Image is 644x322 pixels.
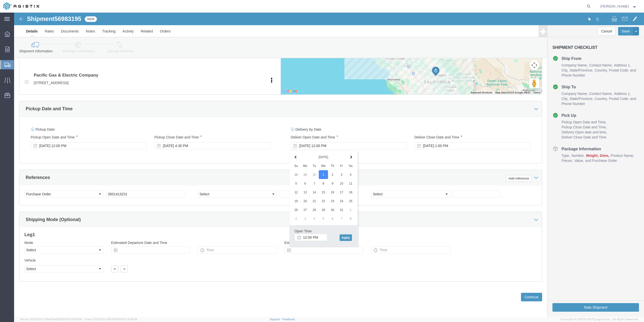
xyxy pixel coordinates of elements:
span: Server: 2025.20.0-710e05ee653 [20,318,82,321]
img: logo [4,3,39,10]
span: Copyright © [DATE]-[DATE] Agistix Inc., All Rights Reserved [560,317,638,321]
span: [DATE] 10:16:38 [117,318,137,321]
span: Client: 2025.20.0-8b113f4 [84,318,137,321]
a: Support [270,318,282,321]
span: [DATE] 09:51:04 [62,318,82,321]
span: Hanh Hoang [600,4,629,9]
button: [PERSON_NAME] [600,3,637,9]
iframe: FS Legacy Container [14,13,644,317]
a: Feedback [282,318,295,321]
